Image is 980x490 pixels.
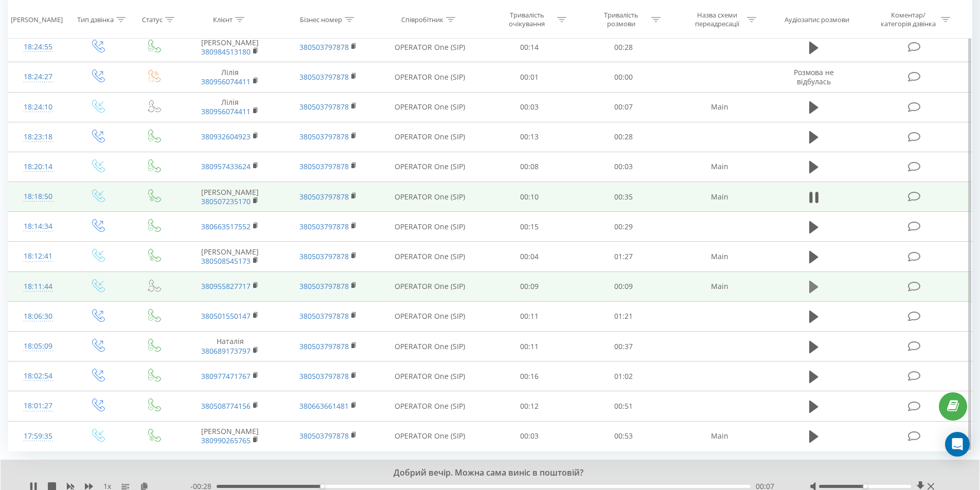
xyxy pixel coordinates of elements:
[299,222,349,231] a: 380503797878
[577,421,671,451] td: 00:53
[19,157,58,177] div: 18:20:14
[19,187,58,207] div: 18:18:50
[299,251,349,261] a: 380503797878
[201,371,251,381] a: 380977471767
[483,92,577,122] td: 00:03
[299,102,349,112] a: 380503797878
[483,122,577,152] td: 00:13
[19,306,58,326] div: 18:06:30
[213,15,233,24] div: Клієнт
[19,426,58,446] div: 17:59:35
[377,62,483,92] td: OPERATOR One (SIP)
[483,332,577,361] td: 00:11
[299,192,349,202] a: 380503797878
[19,127,58,147] div: 18:23:18
[19,366,58,386] div: 18:02:54
[77,15,114,24] div: Тип дзвінка
[201,132,251,141] a: 380932604923
[483,301,577,331] td: 00:11
[299,72,349,82] a: 380503797878
[181,332,279,361] td: Наталія
[320,484,324,488] div: Accessibility label
[300,15,342,24] div: Бізнес номер
[483,182,577,212] td: 00:10
[377,271,483,301] td: OPERATOR One (SIP)
[377,421,483,451] td: OPERATOR One (SIP)
[181,421,279,451] td: [PERSON_NAME]
[377,391,483,421] td: OPERATOR One (SIP)
[299,371,349,381] a: 380503797878
[201,256,251,266] a: 380508545173
[670,271,768,301] td: Main
[483,361,577,391] td: 00:16
[577,332,671,361] td: 00:37
[201,161,251,171] a: 380957433624
[299,341,349,351] a: 380503797878
[201,106,251,116] a: 380956074411
[201,281,251,291] a: 380955827717
[19,277,58,297] div: 18:11:44
[670,421,768,451] td: Main
[201,346,251,356] a: 380689173797
[201,196,251,206] a: 380507235170
[299,431,349,441] a: 380503797878
[483,62,577,92] td: 00:01
[299,401,349,411] a: 380663661481
[670,92,768,122] td: Main
[377,361,483,391] td: OPERATOR One (SIP)
[577,122,671,152] td: 00:28
[19,97,58,117] div: 18:24:10
[201,435,251,445] a: 380990265765
[794,67,834,86] span: Розмова не відбулась
[483,242,577,271] td: 00:04
[377,32,483,62] td: OPERATOR One (SIP)
[377,301,483,331] td: OPERATOR One (SIP)
[201,77,251,86] a: 380956074411
[201,222,251,231] a: 380663517552
[377,212,483,242] td: OPERATOR One (SIP)
[878,11,938,28] div: Коментар/категорія дзвінка
[577,361,671,391] td: 01:02
[670,242,768,271] td: Main
[11,15,63,24] div: [PERSON_NAME]
[181,32,279,62] td: [PERSON_NAME]
[181,242,279,271] td: [PERSON_NAME]
[500,11,555,28] div: Тривалість очікування
[299,281,349,291] a: 380503797878
[181,92,279,122] td: Лілія
[299,311,349,321] a: 380503797878
[577,62,671,92] td: 00:00
[120,467,846,479] div: Добрий вечір. Можна сама виніс в поштовій?
[483,212,577,242] td: 00:15
[201,311,251,321] a: 380501550147
[299,42,349,52] a: 380503797878
[142,15,163,24] div: Статус
[577,212,671,242] td: 00:29
[577,301,671,331] td: 01:21
[19,37,58,57] div: 18:24:55
[377,182,483,212] td: OPERATOR One (SIP)
[577,152,671,182] td: 00:03
[201,401,251,411] a: 380508774156
[689,11,744,28] div: Назва схеми переадресації
[594,11,649,28] div: Тривалість розмови
[377,152,483,182] td: OPERATOR One (SIP)
[483,32,577,62] td: 00:14
[19,396,58,416] div: 18:01:27
[19,216,58,237] div: 18:14:34
[181,62,279,92] td: Лілія
[19,67,58,87] div: 18:24:27
[577,182,671,212] td: 00:35
[181,182,279,212] td: [PERSON_NAME]
[945,432,970,457] div: Open Intercom Messenger
[299,161,349,171] a: 380503797878
[19,246,58,266] div: 18:12:41
[785,15,849,24] div: Аудіозапис розмови
[863,484,867,488] div: Accessibility label
[670,152,768,182] td: Main
[377,122,483,152] td: OPERATOR One (SIP)
[577,242,671,271] td: 01:27
[401,15,443,24] div: Співробітник
[483,421,577,451] td: 00:03
[19,336,58,356] div: 18:05:09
